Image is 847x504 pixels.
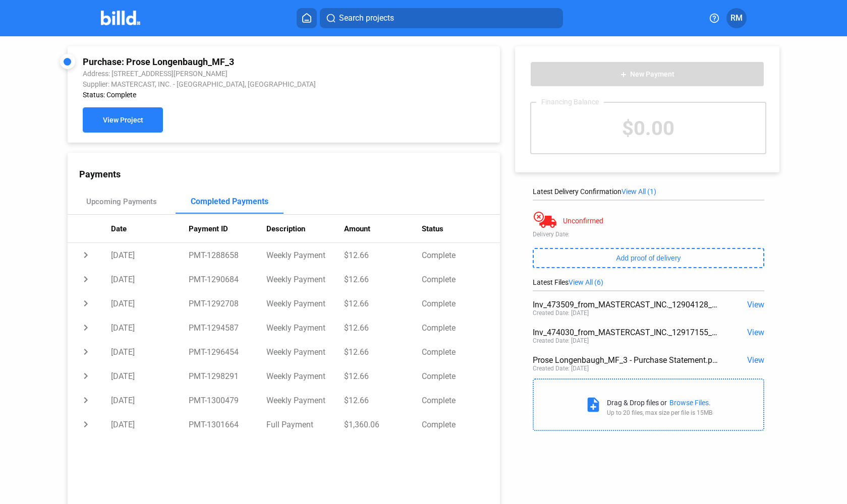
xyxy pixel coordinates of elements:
[83,107,163,133] button: View Project
[422,267,499,291] td: Complete
[619,71,628,79] mat-icon: add
[747,300,764,309] span: View
[344,388,422,412] td: $12.66
[266,412,344,436] td: Full Payment
[189,388,266,412] td: PMT-1300479
[266,267,344,291] td: Weekly Payment
[747,355,764,365] span: View
[266,215,344,243] th: Description
[533,337,589,344] div: Created Date: [DATE]
[533,300,718,309] div: Inv_473509_from_MASTERCAST_INC._12904128_1863642.pdf
[111,291,189,316] td: [DATE]
[86,197,157,206] div: Upcoming Payments
[630,71,674,79] span: New Payment
[111,364,189,388] td: [DATE]
[266,388,344,412] td: Weekly Payment
[189,215,266,243] th: Payment ID
[83,91,404,99] div: Status: Complete
[607,409,712,416] div: Up to 20 files, max size per file is 15MB
[111,215,189,243] th: Date
[266,291,344,316] td: Weekly Payment
[266,316,344,340] td: Weekly Payment
[422,316,499,340] td: Complete
[533,328,718,337] div: Inv_474030_from_MASTERCAST_INC._12917155_2259636.pdf
[320,8,563,28] button: Search projects
[422,340,499,364] td: Complete
[344,340,422,364] td: $12.66
[189,412,266,436] td: PMT-1301664
[189,267,266,291] td: PMT-1290684
[747,328,764,337] span: View
[344,412,422,436] td: $1,360.06
[536,98,604,106] div: Financing Balance
[533,365,589,372] div: Created Date: [DATE]
[189,243,266,267] td: PMT-1288658
[111,388,189,412] td: [DATE]
[266,243,344,267] td: Weekly Payment
[344,291,422,316] td: $12.66
[344,316,422,340] td: $12.66
[607,399,667,407] div: Drag & Drop files or
[616,254,681,262] span: Add proof of delivery
[422,412,499,436] td: Complete
[111,316,189,340] td: [DATE]
[344,364,422,388] td: $12.66
[726,8,747,28] button: RM
[266,340,344,364] td: Weekly Payment
[111,267,189,291] td: [DATE]
[101,11,141,25] img: Billd Company Logo
[533,355,718,365] div: Prose Longenbaugh_MF_3 - Purchase Statement.pdf
[533,231,764,238] div: Delivery Date:
[585,396,602,413] mat-icon: note_add
[111,243,189,267] td: [DATE]
[189,291,266,316] td: PMT-1292708
[83,70,404,78] div: Address: [STREET_ADDRESS][PERSON_NAME]
[189,316,266,340] td: PMT-1294587
[189,364,266,388] td: PMT-1298291
[83,80,404,88] div: Supplier: MASTERCAST, INC. - [GEOGRAPHIC_DATA], [GEOGRAPHIC_DATA]
[563,217,603,225] div: Unconfirmed
[422,364,499,388] td: Complete
[344,243,422,267] td: $12.66
[730,12,743,24] span: RM
[111,412,189,436] td: [DATE]
[422,291,499,316] td: Complete
[266,364,344,388] td: Weekly Payment
[533,187,764,196] div: Latest Delivery Confirmation
[533,278,764,286] div: Latest Files
[344,267,422,291] td: $12.66
[191,197,268,206] div: Completed Payments
[422,215,499,243] th: Status
[422,243,499,267] td: Complete
[422,388,499,412] td: Complete
[530,61,764,87] button: New Payment
[189,340,266,364] td: PMT-1296454
[531,103,765,153] div: $0.00
[533,309,589,317] div: Created Date: [DATE]
[111,340,189,364] td: [DATE]
[569,278,603,286] span: View All (6)
[103,116,143,124] span: View Project
[669,399,711,407] div: Browse Files.
[83,56,404,67] div: Purchase: Prose Longenbaugh_MF_3
[339,12,394,24] span: Search projects
[622,187,656,196] span: View All (1)
[344,215,422,243] th: Amount
[533,248,764,268] button: Add proof of delivery
[79,169,500,179] div: Payments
